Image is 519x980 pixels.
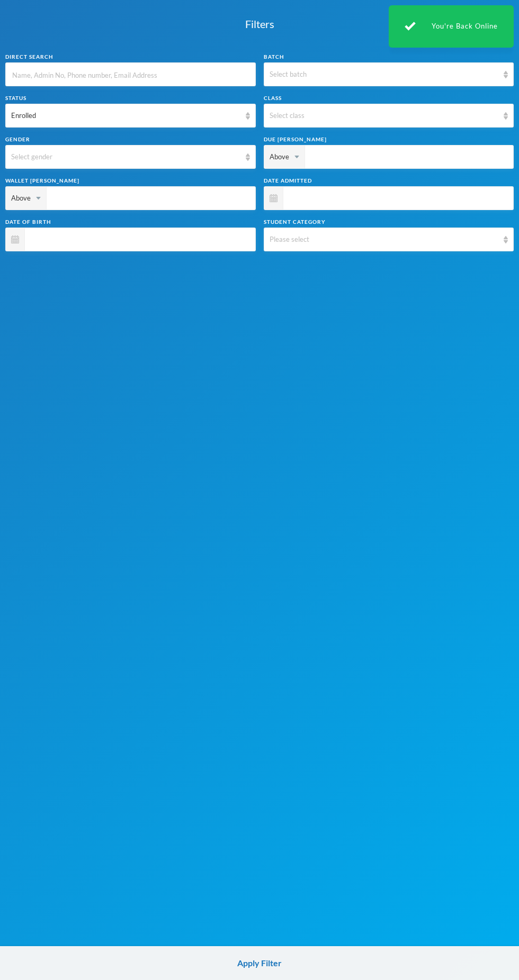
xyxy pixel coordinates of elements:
div: Status [5,94,256,102]
div: Above [264,146,305,168]
div: Wallet [PERSON_NAME] [5,177,256,185]
div: Enrolled [11,111,240,121]
div: You're Back Online [389,5,514,48]
div: Due [PERSON_NAME] [264,135,514,143]
div: Student Category [264,218,514,226]
div: Direct Search [5,53,256,61]
div: Date Admitted [264,177,514,185]
div: Select gender [11,152,240,162]
div: Gender [5,135,256,143]
div: Select batch [270,69,499,80]
div: Class [264,94,514,102]
div: Select class [270,111,499,121]
div: Date of Birth [5,218,256,226]
span: Please select [270,235,309,243]
div: Above [6,187,47,210]
div: Batch [264,53,514,61]
input: Name, Admin No, Phone number, Email Address [11,63,250,87]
